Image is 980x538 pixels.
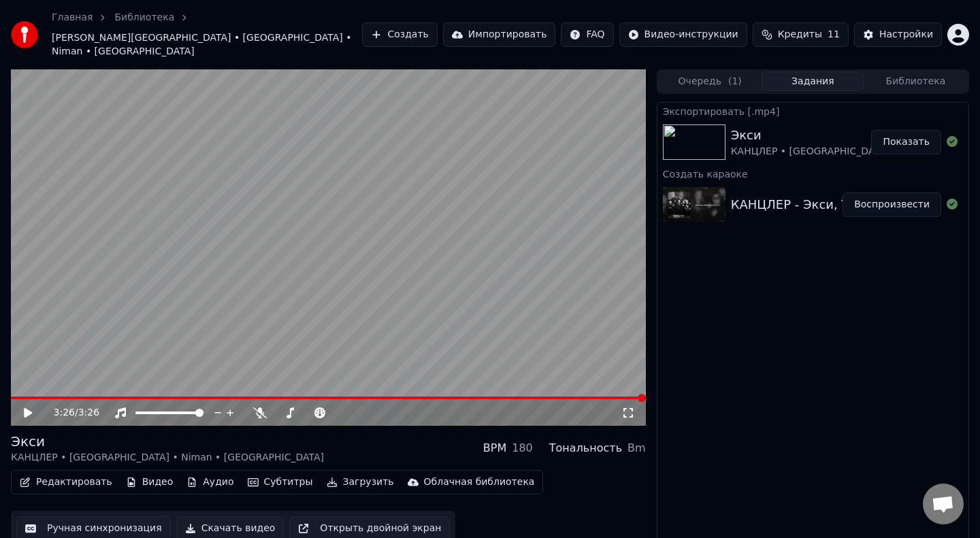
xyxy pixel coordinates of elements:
span: 3:26 [54,406,75,420]
div: Настройки [879,28,933,41]
button: Редактировать [14,473,118,492]
button: Задания [762,71,864,91]
div: BPM [483,440,506,456]
button: Очередь [659,71,762,91]
div: Открытый чат [923,484,964,524]
div: Облачная библиотека [424,475,535,489]
button: Субтитры [242,473,318,492]
button: Показать [871,130,941,154]
button: Загрузить [321,473,399,492]
span: [PERSON_NAME][GEOGRAPHIC_DATA] • [GEOGRAPHIC_DATA] • Niman • [GEOGRAPHIC_DATA] [52,31,362,58]
button: Создать [362,22,437,47]
div: Экспортировать [.mp4] [657,103,968,119]
button: Библиотека [864,71,967,91]
div: Тональность [549,440,622,456]
div: КАНЦЛЕР • [GEOGRAPHIC_DATA] • Niman • [GEOGRAPHIC_DATA] [11,451,324,465]
span: Кредиты [778,28,822,41]
span: 3:26 [78,406,99,420]
span: ( 1 ) [728,75,742,88]
button: Настройки [854,22,942,47]
button: FAQ [561,22,613,47]
img: youka [11,21,38,48]
button: Воспроизвести [843,192,941,217]
button: Импортировать [443,22,556,47]
button: Кредиты11 [753,22,849,47]
div: 180 [512,440,533,456]
button: Аудио [181,473,239,492]
a: Главная [52,11,93,24]
button: Видео-инструкции [619,22,747,47]
nav: breadcrumb [52,11,362,58]
div: Bm [627,440,646,456]
div: Создать караоке [657,165,968,182]
a: Библиотека [114,11,174,24]
span: 11 [828,28,840,41]
div: / [54,406,86,420]
button: Видео [120,473,179,492]
div: Экси [11,432,324,451]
